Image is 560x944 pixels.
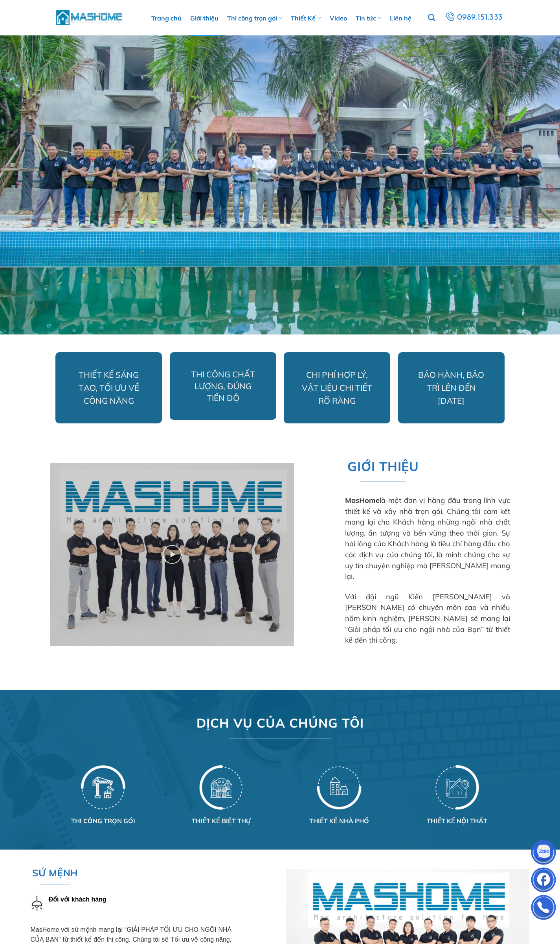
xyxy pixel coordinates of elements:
[345,495,510,582] p: là một đơn vị hàng đầu trong lĩnh vực thiết kế và xây nhà trọn gói
[345,592,510,644] span: Với đội ngũ Kiến [PERSON_NAME] và [PERSON_NAME] có chuyên môn cao và nhiều năm kinh nghiệm, [PERS...
[50,463,294,646] img: Giới thiệu 28
[300,368,375,408] p: CHI PHÍ HỢP LÝ, VẬT LIỆU CHI TIẾT RÕ RÀNG
[31,894,42,911] img: Giới thiệu 34
[345,496,380,505] strong: MasHome
[532,869,555,893] img: Facebook
[414,368,489,408] p: BẢO HÀNH, BẢO TRÌ LÊN ĐẾN [DATE]
[443,11,505,25] a: 0989.151.333
[49,896,106,903] strong: Đối với khách hàng
[435,763,479,809] img: Giới thiệu 33
[71,817,135,825] span: THI CÔNG TRỌN GÓI
[199,763,244,809] img: Giới thiệu 31
[56,763,151,826] a: Thiet ke chua co ten 38THI CÔNG TRỌN GÓI
[457,11,503,24] span: 0989.151.333
[79,369,139,406] span: THIẾT KẾ SÁNG TẠO, TỐI ƯU VỀ CÔNG NĂNG
[56,9,123,26] img: MasHome – Tổng Thầu Thiết Kế Và Xây Nhà Trọn Gói
[345,506,510,581] span: . Chúng tôi cam kết mang lại cho Khách hàng những ngôi nhà chất lượng, ấn tượng và bền vững theo ...
[292,763,386,826] a: Thiet ke chua co ten 41THIẾT KẾ NHÀ PHỐ
[410,763,504,826] a: Thiet ke chua co ten 42THIẾT KẾ NỘI THẤT
[427,817,487,825] strong: THIẾT KẾ NỘI THẤT
[192,817,251,825] strong: THIẾT KẾ BIỆT THỰ
[196,713,364,733] span: DỊCH VỤ CỦA CHÚNG TÔI
[309,817,369,825] strong: THIẾT KẾ NHÀ PHỐ
[532,897,555,920] img: Phone
[81,763,126,809] img: Giới thiệu 30
[174,763,268,826] a: Thiet ke chua co ten 39THIẾT KẾ BIỆT THỰ
[32,865,78,880] span: SỨ MỆNH
[50,463,294,646] a: thi công biệt thự
[347,456,419,477] span: GIỚI THIỆU
[317,763,362,809] img: Giới thiệu 32
[532,842,555,865] img: Zalo
[428,9,435,26] a: Tìm kiếm
[191,369,255,403] span: THI CÔNG CHẤT LƯỢNG, ĐÚNG TIẾN ĐỘ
